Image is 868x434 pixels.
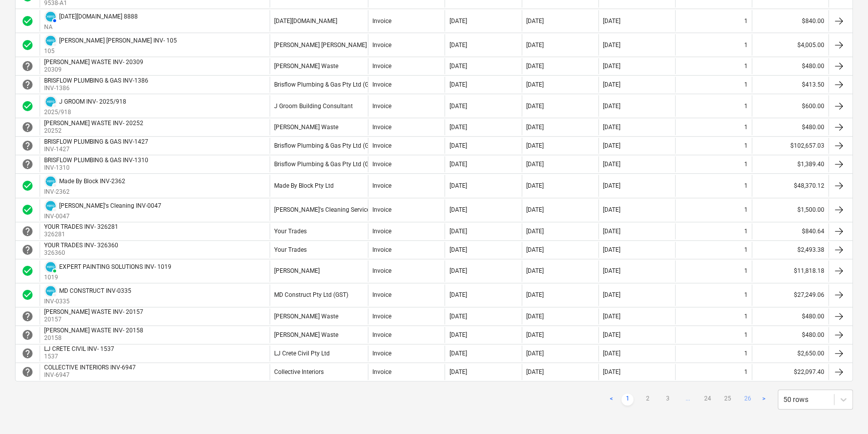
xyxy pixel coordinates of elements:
[744,182,748,189] div: 1
[662,393,674,405] a: Page 3
[603,331,620,338] div: [DATE]
[526,368,544,375] div: [DATE]
[526,291,544,298] div: [DATE]
[526,313,544,320] div: [DATE]
[603,161,620,168] div: [DATE]
[526,228,544,235] div: [DATE]
[46,201,56,211] img: xero.svg
[22,329,34,341] span: help
[603,228,620,235] div: [DATE]
[372,206,391,213] div: Invoice
[372,313,391,320] div: Invoice
[752,345,828,361] div: $2,650.00
[22,289,34,301] span: check_circle
[22,39,34,51] span: check_circle
[274,331,338,338] div: [PERSON_NAME] Waste
[44,108,126,117] p: 2025/918
[372,267,391,274] div: Invoice
[449,142,467,149] div: [DATE]
[744,142,748,149] div: 1
[22,366,34,378] span: help
[526,331,544,338] div: [DATE]
[449,291,467,298] div: [DATE]
[449,81,467,88] div: [DATE]
[44,47,177,56] p: 105
[22,289,34,301] div: Invoice was approved
[22,366,34,378] div: Invoice is waiting for an approval
[603,18,620,25] div: [DATE]
[22,347,34,359] div: Invoice is waiting for an approval
[22,347,34,359] span: help
[603,81,620,88] div: [DATE]
[603,206,620,213] div: [DATE]
[59,13,138,20] div: [DATE][DOMAIN_NAME] 8888
[22,60,34,72] div: Invoice is waiting for an approval
[44,66,145,74] p: 20309
[744,291,748,298] div: 1
[44,199,57,212] div: Invoice has been synced with Xero and its status is currently DRAFT
[59,202,161,209] div: [PERSON_NAME]'s Cleaning INV-0047
[603,350,620,357] div: [DATE]
[722,393,734,405] a: Page 25
[274,267,320,274] div: [PERSON_NAME]
[744,124,748,131] div: 1
[752,10,828,32] div: $840.00
[449,368,467,375] div: [DATE]
[752,223,828,239] div: $840.64
[744,206,748,213] div: 1
[603,124,620,131] div: [DATE]
[22,310,34,322] div: Invoice is waiting for an approval
[59,37,177,44] div: [PERSON_NAME] [PERSON_NAME] INV- 105
[449,124,467,131] div: [DATE]
[449,103,467,110] div: [DATE]
[449,182,467,189] div: [DATE]
[44,157,148,164] div: BRISFLOW PLUMBING & GAS INV-1310
[44,297,131,306] p: INV-0335
[603,313,620,320] div: [DATE]
[44,327,143,334] div: [PERSON_NAME] WASTE INV- 20158
[372,246,391,253] div: Invoice
[22,39,34,51] div: Invoice was approved
[526,42,544,49] div: [DATE]
[22,180,34,192] span: check_circle
[44,175,57,188] div: Invoice has been synced with Xero and its status is currently DRAFT
[372,228,391,235] div: Invoice
[22,100,34,112] div: Invoice was approved
[449,267,467,274] div: [DATE]
[526,182,544,189] div: [DATE]
[44,84,150,93] p: INV-1386
[44,34,57,47] div: Invoice has been synced with Xero and its status is currently DRAFT
[682,393,694,405] a: ...
[22,180,34,192] div: Invoice was approved
[603,291,620,298] div: [DATE]
[44,145,150,154] p: INV-1427
[44,95,57,108] div: Invoice has been synced with Xero and its status is currently DRAFT
[274,81,378,88] div: Brisflow Plumbing & Gas Pty Ltd (GST)
[372,182,391,189] div: Invoice
[22,140,34,152] span: help
[59,178,125,185] div: Made By Block INV-2362
[752,95,828,117] div: $600.00
[526,206,544,213] div: [DATE]
[274,246,307,253] div: Your Trades
[59,98,126,105] div: J GROOM INV- 2025/918
[44,242,118,249] div: YOUR TRADES INV- 326360
[44,164,150,172] p: INV-1310
[59,287,131,294] div: MD CONSTRUCT INV-0335
[44,273,171,282] p: 1019
[22,79,34,91] span: help
[44,212,161,221] p: INV-0047
[605,393,617,405] a: Previous page
[744,350,748,357] div: 1
[274,161,378,168] div: Brisflow Plumbing & Gas Pty Ltd (GST)
[449,331,467,338] div: [DATE]
[22,204,34,216] span: check_circle
[752,199,828,221] div: $1,500.00
[641,393,654,405] a: Page 2
[274,103,353,110] div: J Groom Building Consultant
[274,63,338,70] div: [PERSON_NAME] Waste
[274,124,338,131] div: [PERSON_NAME] Waste
[274,206,370,213] div: [PERSON_NAME]'s Cleaning Service
[449,18,467,25] div: [DATE]
[22,265,34,277] span: check_circle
